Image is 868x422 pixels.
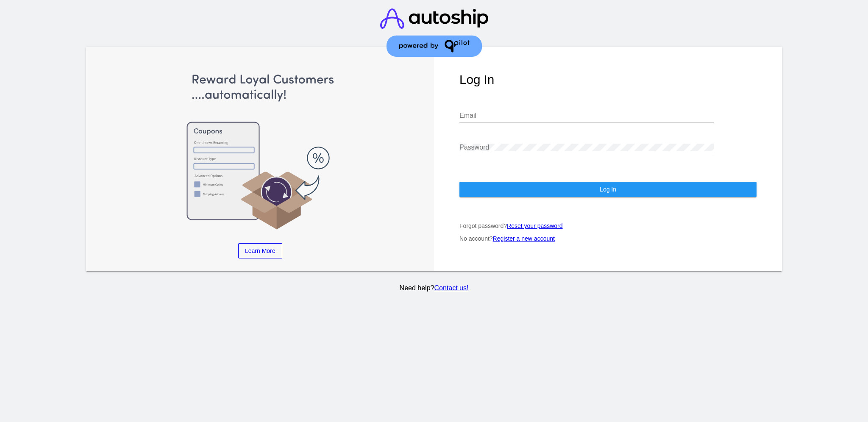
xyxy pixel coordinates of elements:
p: Forgot password? [459,222,757,229]
span: Learn More [245,247,275,254]
a: Learn More [238,243,282,258]
h1: Log In [459,72,757,87]
span: Log In [600,186,616,193]
img: Apply Coupons Automatically to Scheduled Orders with QPilot [111,72,409,231]
input: Email [459,112,714,119]
p: Need help? [84,284,784,292]
p: No account? [459,235,757,242]
a: Register a new account [493,235,555,242]
a: Reset your password [507,222,563,229]
a: Contact us! [434,284,468,292]
button: Log In [459,182,757,197]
